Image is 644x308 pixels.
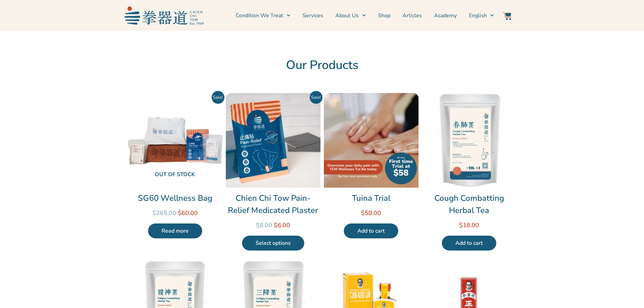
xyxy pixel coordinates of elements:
[361,209,381,217] bdi: 58.00
[324,192,419,204] a: Tuina Trial
[422,192,517,216] a: Cough Combatting Herbal Tea
[274,221,290,229] bdi: 6.00
[133,168,217,182] span: Out of stock
[152,209,176,217] bdi: 265.00
[274,221,278,229] span: $
[469,7,494,24] a: English
[128,58,517,73] h2: Our Products
[403,7,422,24] a: Articles
[335,7,366,24] a: About Us
[378,7,390,24] a: Shop
[310,91,323,104] span: Sale!
[303,7,323,24] a: Services
[148,223,202,238] a: Read more about “SG60 Wellness Bag”
[459,221,463,229] span: $
[361,209,365,217] span: $
[434,7,457,24] a: Academy
[324,93,419,188] img: Tuina Trial
[128,192,222,204] a: SG60 Wellness Bag
[152,209,156,217] span: $
[469,11,487,20] span: English
[459,221,479,229] bdi: 18.00
[256,221,272,229] bdi: 8.00
[226,93,320,188] img: Chien Chi Tow Pain-Relief Medicated Plaster
[503,12,511,20] img: Website Icon-03
[207,7,494,24] nav: Menu
[226,192,320,216] a: Chien Chi Tow Pain-Relief Medicated Plaster
[256,221,260,229] span: $
[212,91,224,104] span: Sale!
[178,209,182,217] span: $
[442,236,496,251] a: Add to cart: “Cough Combatting Herbal Tea”
[128,93,222,188] img: SG60 Wellness Bag
[236,7,290,24] a: Condition We Treat
[344,223,398,238] a: Add to cart: “Tuina Trial”
[242,236,304,251] a: Select options for “Chien Chi Tow Pain-Relief Medicated Plaster”
[422,93,517,188] img: Cough Combatting Herbal Tea
[128,93,222,188] a: Out of stock
[178,209,198,217] bdi: 60.00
